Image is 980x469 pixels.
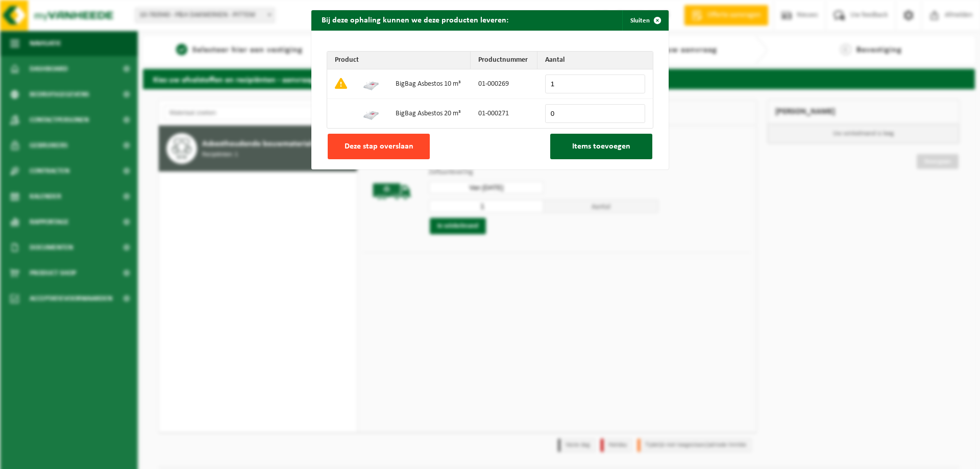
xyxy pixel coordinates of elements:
td: BigBag Asbestos 10 m³ [388,69,471,99]
button: Deze stap overslaan [328,134,430,159]
td: 01-000271 [471,99,537,128]
span: Items toevoegen [572,142,630,151]
span: Deze stap overslaan [345,142,413,151]
th: Product [327,52,471,69]
img: 01-000271 [363,105,379,121]
img: 01-000269 [363,75,379,91]
td: 01-000269 [471,69,537,99]
button: Sluiten [622,10,668,31]
th: Aantal [537,52,653,69]
button: Items toevoegen [550,134,652,159]
h2: Bij deze ophaling kunnen we deze producten leveren: [311,10,519,30]
th: Productnummer [471,52,537,69]
td: BigBag Asbestos 20 m³ [388,99,471,128]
